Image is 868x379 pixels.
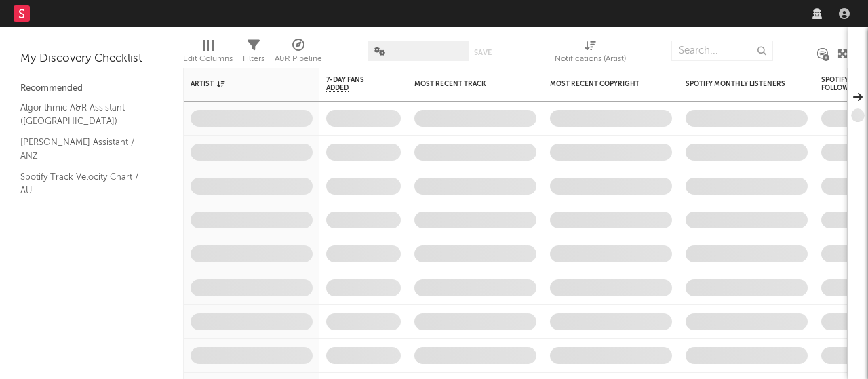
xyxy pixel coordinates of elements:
[243,34,264,73] div: Filters
[550,80,652,88] div: Most Recent Copyright
[555,34,626,73] div: Notifications (Artist)
[20,100,149,128] a: Algorithmic A&R Assistant ([GEOGRAPHIC_DATA])
[20,81,163,97] div: Recommended
[686,80,787,88] div: Spotify Monthly Listeners
[275,34,322,73] div: A&R Pipeline
[555,51,626,67] div: Notifications (Artist)
[20,51,163,67] div: My Discovery Checklist
[414,80,516,88] div: Most Recent Track
[20,169,149,197] a: Spotify Track Velocity Chart / AU
[326,76,380,92] span: 7-Day Fans Added
[243,51,264,67] div: Filters
[275,51,322,67] div: A&R Pipeline
[183,51,233,67] div: Edit Columns
[20,135,149,163] a: [PERSON_NAME] Assistant / ANZ
[183,34,233,73] div: Edit Columns
[191,80,292,88] div: Artist
[671,41,773,61] input: Search...
[474,49,492,56] button: Save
